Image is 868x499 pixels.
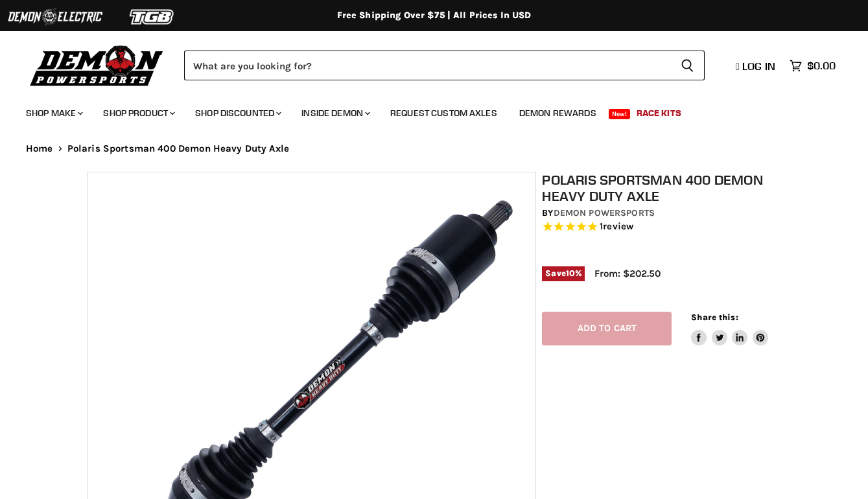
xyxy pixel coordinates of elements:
span: New! [609,109,631,119]
a: $0.00 [783,56,842,75]
div: by [542,206,787,220]
input: Search [184,51,670,80]
span: Share this: [691,312,738,322]
a: Log in [730,60,783,72]
span: review [603,221,633,233]
h1: Polaris Sportsman 400 Demon Heavy Duty Axle [542,172,787,204]
a: Shop Discounted [185,100,289,126]
span: $0.00 [807,60,836,72]
a: Shop Make [16,100,91,126]
span: Polaris Sportsman 400 Demon Heavy Duty Axle [67,143,289,154]
a: Demon Powersports [554,207,655,218]
ul: Main menu [16,95,832,126]
a: Shop Product [93,100,183,126]
span: 10 [566,268,575,278]
span: Log in [742,60,775,73]
a: Request Custom Axles [381,100,507,126]
span: 1 reviews [600,221,633,233]
a: Inside Demon [292,100,378,126]
form: Product [184,51,705,80]
button: Search [670,51,705,80]
span: Save % [542,266,585,281]
img: Demon Powersports [26,42,168,88]
a: Home [26,143,53,154]
span: Rated 5.0 out of 5 stars 1 reviews [542,220,787,234]
aside: Share this: [691,312,768,346]
img: TGB Logo 2 [104,5,201,29]
a: Race Kits [627,100,691,126]
img: Demon Electric Logo 2 [6,5,104,29]
span: From: $202.50 [594,268,661,279]
a: Demon Rewards [510,100,606,126]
